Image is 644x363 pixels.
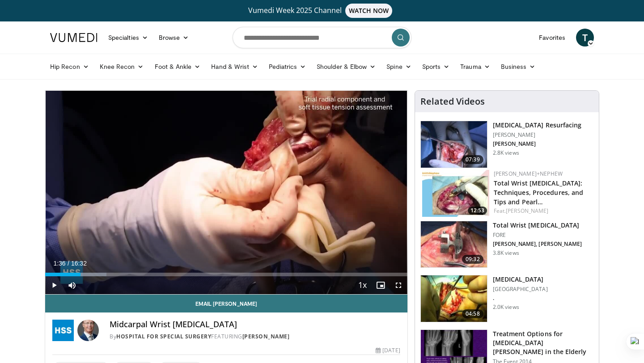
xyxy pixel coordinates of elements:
a: Knee Recon [94,58,149,76]
a: Vumedi Week 2025 ChannelWATCH NOW [51,4,593,18]
p: 3.8K views [493,249,519,257]
input: Search topics, interventions [233,27,411,48]
a: Foot & Ankle [149,58,206,76]
p: [GEOGRAPHIC_DATA] [493,286,548,293]
img: VuMedi Logo [50,33,97,42]
a: Pediatrics [263,58,311,76]
span: 12:53 [468,207,487,215]
h4: Related Videos [420,96,485,107]
h3: Total Wrist [MEDICAL_DATA] [493,221,582,230]
img: Avatar [77,320,99,341]
a: Trauma [455,58,496,76]
a: Sports [417,58,455,76]
a: [PERSON_NAME] [242,333,290,340]
h3: [MEDICAL_DATA] [493,275,548,284]
img: b67c584d-13f3-4aa0-9d84-0a33aace62c7.150x105_q85_crop-smart_upscale.jpg [421,221,487,268]
img: Hospital for Special Surgery [52,320,74,341]
a: Email [PERSON_NAME] [45,295,407,312]
a: Shoulder & Elbow [311,58,381,76]
video-js: Video Player [45,91,407,295]
img: Wrist_replacement_100010352_2.jpg.150x105_q85_crop-smart_upscale.jpg [421,275,487,322]
a: Hospital for Special Surgery [116,333,211,340]
span: 04:58 [462,309,483,318]
p: [PERSON_NAME] [493,140,582,148]
img: 70863adf-6224-40ad-9537-8997d6f8c31f.150x105_q85_crop-smart_upscale.jpg [422,170,489,217]
a: Spine [381,58,416,76]
button: Fullscreen [390,276,407,294]
a: 07:39 [MEDICAL_DATA] Resurfacing [PERSON_NAME] [PERSON_NAME] 2.8K views [420,121,593,168]
a: 12:53 [422,170,489,217]
span: 1:36 [53,260,65,267]
button: Enable picture-in-picture mode [372,276,390,294]
p: . [493,295,548,302]
div: [DATE] [376,346,400,355]
p: 2.0K views [493,304,519,311]
span: WATCH NOW [345,4,393,18]
a: [PERSON_NAME] [506,207,548,215]
a: Browse [153,29,195,46]
button: Mute [63,276,81,294]
p: [PERSON_NAME], [PERSON_NAME] [493,241,582,248]
img: 01fde5d6-296a-4d3f-8c1c-1f7a563fd2d9.150x105_q85_crop-smart_upscale.jpg [421,121,487,168]
div: Feat. [494,207,592,215]
p: [PERSON_NAME] [493,131,582,139]
h3: [MEDICAL_DATA] Resurfacing [493,121,582,130]
span: / [68,260,69,267]
button: Play [45,276,63,294]
a: Favorites [534,29,571,46]
span: 07:39 [462,155,483,164]
button: Playback Rate [354,276,372,294]
div: Progress Bar [45,273,407,276]
a: Business [496,58,541,76]
a: Hand & Wrist [206,58,263,76]
span: 09:32 [462,255,483,264]
a: [PERSON_NAME]+Nephew [494,170,563,177]
h3: Treatment Options for [MEDICAL_DATA][PERSON_NAME] in the Elderly [493,329,593,356]
div: By FEATURING [110,333,400,341]
h4: Midcarpal Wrist [MEDICAL_DATA] [110,320,400,329]
span: 16:32 [71,260,87,267]
a: Total Wrist [MEDICAL_DATA]: Techniques, Procedures, and Tips and Pearl… [494,179,584,206]
a: 04:58 [MEDICAL_DATA] [GEOGRAPHIC_DATA] . 2.0K views [420,275,593,322]
p: 2.8K views [493,149,519,156]
a: 09:32 Total Wrist [MEDICAL_DATA] FORE [PERSON_NAME], [PERSON_NAME] 3.8K views [420,221,593,268]
a: Hip Recon [45,58,94,76]
a: T [576,29,594,46]
a: Specialties [103,29,153,46]
p: FORE [493,232,582,239]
